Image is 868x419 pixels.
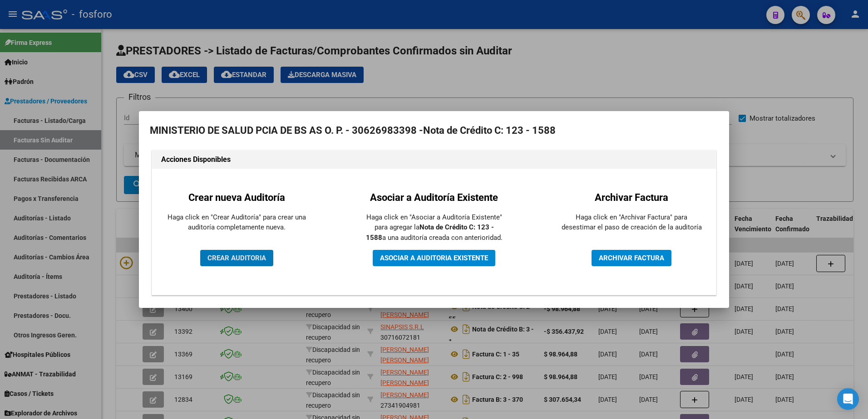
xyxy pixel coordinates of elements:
[166,212,307,233] p: Haga click en "Crear Auditoría" para crear una auditoría completamente nueva.
[561,190,702,205] h2: Archivar Factura
[161,154,707,165] h1: Acciones Disponibles
[150,122,718,139] h2: MINISTERIO DE SALUD PCIA DE BS AS O. P. - 30626983398 -
[200,250,273,266] button: CREAR AUDITORIA
[364,212,504,243] p: Haga click en "Asociar a Auditoría Existente" para agregar la a una auditoría creada con anterior...
[366,223,494,242] strong: Nota de Crédito C: 123 - 1588
[364,190,504,205] h2: Asociar a Auditoría Existente
[599,254,664,262] span: ARCHIVAR FACTURA
[207,254,266,262] span: CREAR AUDITORIA
[380,254,488,262] span: ASOCIAR A AUDITORIA EXISTENTE
[561,212,702,233] p: Haga click en "Archivar Factura" para desestimar el paso de creación de la auditoría
[837,388,859,410] div: Open Intercom Messenger
[592,250,671,266] button: ARCHIVAR FACTURA
[373,250,495,266] button: ASOCIAR A AUDITORIA EXISTENTE
[166,190,307,205] h2: Crear nueva Auditoría
[423,125,556,136] strong: Nota de Crédito C: 123 - 1588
